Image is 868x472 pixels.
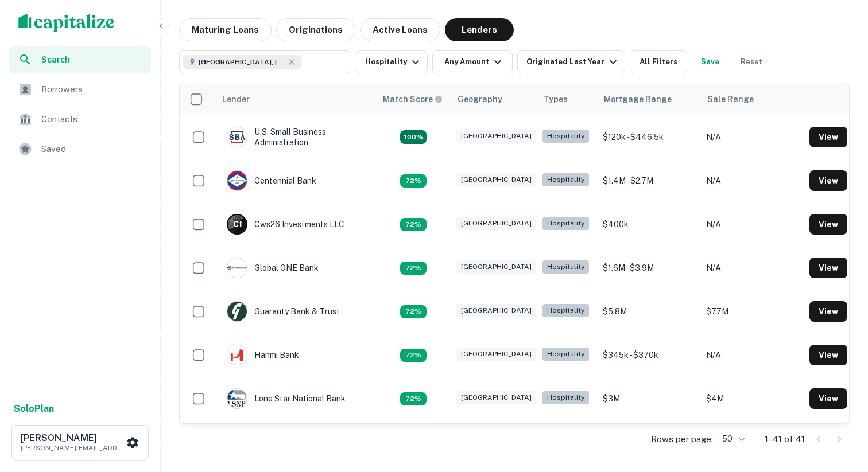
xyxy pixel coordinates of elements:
[733,50,770,73] button: Reset
[700,290,804,333] td: $7.7M
[400,218,427,232] div: Capitalize uses an advanced AI algorithm to match your search with the best lender. The match sco...
[597,246,700,290] td: $1.6M - $3.9M
[9,76,151,103] a: Borrowers
[21,443,124,453] p: [PERSON_NAME][EMAIL_ADDRESS][DOMAIN_NAME]
[597,420,700,464] td: $3.8M - $16M
[456,217,536,230] div: [GEOGRAPHIC_DATA]
[458,92,502,106] div: Geography
[400,174,427,188] div: Capitalize uses an advanced AI algorithm to match your search with the best lender. The match sco...
[542,391,589,404] div: Hospitality
[445,18,514,41] button: Lenders
[376,83,451,115] th: Capitalize uses an advanced AI algorithm to match your search with the best lender. The match sco...
[809,301,847,322] button: View
[692,50,728,73] button: Save your search to get updates of matches that match your search criteria.
[700,115,804,159] td: N/A
[227,388,346,409] div: Lone Star National Bank
[227,171,247,190] img: picture
[700,159,804,202] td: N/A
[542,217,589,230] div: Hospitality
[400,262,427,275] div: Capitalize uses an advanced AI algorithm to match your search with the best lender. The match sco...
[9,106,151,133] a: Contacts
[811,380,868,435] iframe: Chat Widget
[597,377,700,420] td: $3M
[700,333,804,377] td: N/A
[526,55,620,69] div: Originated Last Year
[179,18,272,41] button: Maturing Loans
[517,50,625,73] button: Originated Last Year
[400,305,427,319] div: Capitalize uses an advanced AI algorithm to match your search with the best lender. The match sco...
[400,392,427,406] div: Capitalize uses an advanced AI algorithm to match your search with the best lender. The match sco...
[456,173,536,186] div: [GEOGRAPHIC_DATA]
[227,127,247,147] img: picture
[400,130,427,144] div: Capitalize uses an advanced AI algorithm to match your search with the best lender. The match sco...
[597,202,700,246] td: $400k
[718,431,746,447] div: 50
[227,389,247,408] img: picture
[227,127,365,147] div: U.s. Small Business Administration
[227,170,316,191] div: Centennial Bank
[700,246,804,290] td: N/A
[597,83,700,115] th: Mortgage Range
[809,214,847,235] button: View
[41,112,144,126] span: Contacts
[809,127,847,147] button: View
[597,290,700,333] td: $5.8M
[700,83,804,115] th: Sale Range
[700,420,804,464] td: $21.3M
[597,159,700,202] td: $1.4M - $2.7M
[542,304,589,317] div: Hospitality
[21,434,124,443] h6: [PERSON_NAME]
[227,301,340,322] div: Guaranty Bank & Trust
[227,345,299,365] div: Hanmi Bank
[400,349,427,362] div: Capitalize uses an advanced AI algorithm to match your search with the best lender. The match sco...
[383,93,443,106] div: Capitalize uses an advanced AI algorithm to match your search with the best lender. The match sco...
[360,18,440,41] button: Active Loans
[383,93,440,106] h6: Match Score
[542,130,589,143] div: Hospitality
[18,14,115,32] img: capitalize-logo.png
[544,92,568,106] div: Types
[456,130,536,143] div: [GEOGRAPHIC_DATA]
[765,432,805,446] p: 1–41 of 41
[227,214,344,235] div: Cws26 Investments LLC
[14,402,54,416] a: SoloPlan
[222,92,250,106] div: Lender
[700,202,804,246] td: N/A
[707,92,754,106] div: Sale Range
[227,258,247,278] img: picture
[809,345,847,365] button: View
[604,92,672,106] div: Mortgage Range
[451,83,537,115] th: Geography
[41,142,144,156] span: Saved
[542,173,589,186] div: Hospitality
[809,388,847,409] button: View
[456,304,536,317] div: [GEOGRAPHIC_DATA]
[651,432,713,446] p: Rows per page:
[456,391,536,404] div: [GEOGRAPHIC_DATA]
[456,260,536,274] div: [GEOGRAPHIC_DATA]
[809,258,847,278] button: View
[537,83,597,115] th: Types
[809,170,847,191] button: View
[215,83,376,115] th: Lender
[14,403,54,414] strong: Solo Plan
[11,425,149,461] button: [PERSON_NAME][PERSON_NAME][EMAIL_ADDRESS][DOMAIN_NAME]
[199,57,285,67] span: [GEOGRAPHIC_DATA], [GEOGRAPHIC_DATA], [GEOGRAPHIC_DATA]
[456,348,536,361] div: [GEOGRAPHIC_DATA]
[227,302,247,321] img: picture
[597,115,700,159] td: $120k - $446.5k
[700,377,804,420] td: $4M
[9,135,151,163] a: Saved
[542,348,589,361] div: Hospitality
[41,53,144,66] span: Search
[233,219,241,231] p: C I
[227,258,319,278] div: Global ONE Bank
[227,345,247,365] img: picture
[41,83,144,96] span: Borrowers
[9,46,151,73] a: Search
